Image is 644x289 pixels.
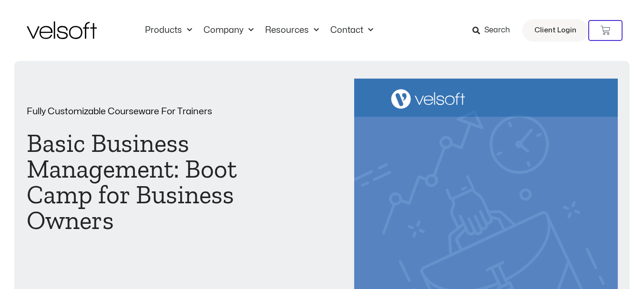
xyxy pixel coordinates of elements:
a: ContactMenu Toggle [325,25,379,36]
a: Client Login [522,19,588,42]
h1: Basic Business Management: Boot Camp for Business Owners [27,130,290,233]
a: CompanyMenu Toggle [198,25,259,36]
a: ResourcesMenu Toggle [259,25,325,36]
span: Client Login [534,24,576,37]
span: Search [484,24,510,37]
a: Search [472,22,517,39]
a: ProductsMenu Toggle [139,25,198,36]
p: Fully Customizable Courseware For Trainers [27,107,290,116]
nav: Menu [139,25,379,36]
img: Velsoft Training Materials [27,21,97,39]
